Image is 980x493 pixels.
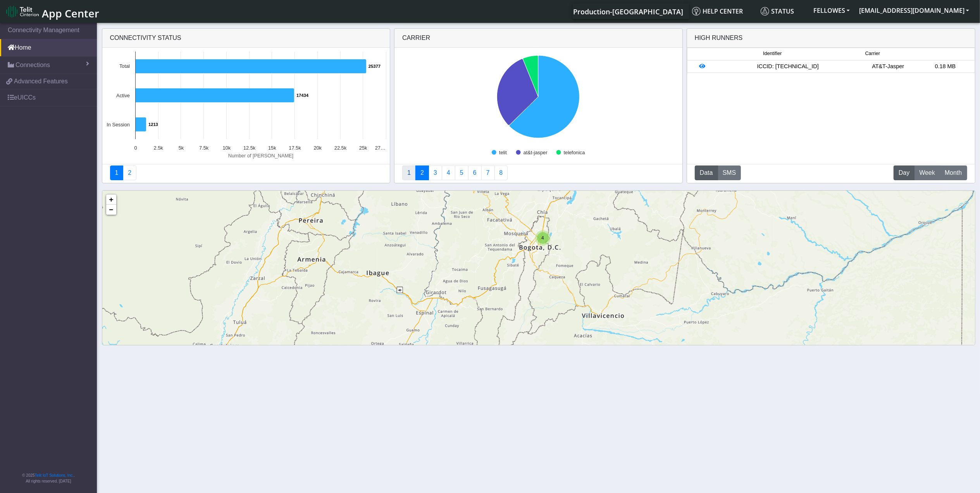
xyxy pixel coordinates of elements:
[222,145,231,151] text: 10k
[116,93,130,98] text: Active
[524,150,548,155] text: at&t-jasper
[153,145,163,151] text: 2.5k
[899,168,909,178] span: Day
[178,145,184,151] text: 5k
[499,150,507,155] text: telit
[110,165,124,180] a: Connectivity status
[761,7,794,16] span: Status
[865,50,880,57] span: Carrier
[758,3,809,19] a: Status
[296,93,309,98] text: 17434
[695,33,743,43] div: High Runners
[573,3,683,19] a: Your current platform instance
[313,145,322,151] text: 20k
[481,165,495,180] a: Zero Session
[334,145,346,151] text: 22.5k
[106,205,116,215] a: Zoom out
[809,3,854,17] button: FELLOWES
[134,145,137,151] text: 0
[106,195,116,205] a: Zoom in
[289,145,301,151] text: 17.5k
[716,62,859,71] div: ICCID: [TECHNICAL_ID]
[854,3,974,17] button: [EMAIL_ADDRESS][DOMAIN_NAME]
[199,145,209,151] text: 7.5k
[268,145,276,151] text: 15k
[243,145,255,151] text: 12.5k
[914,165,940,180] button: Week
[415,165,429,180] a: Carrier
[468,165,482,180] a: 14 Days Trend
[369,64,381,69] text: 25377
[564,150,586,155] text: telefonica
[110,165,382,180] nav: Summary paging
[6,3,98,20] a: App Center
[394,29,682,48] div: Carrier
[102,29,390,48] div: Connectivity status
[695,165,718,180] button: Data
[692,7,701,16] img: knowledge.svg
[917,62,974,71] div: 0.18 MB
[945,168,962,178] span: Month
[919,168,935,178] span: Week
[494,165,508,180] a: Not Connected for 30 days
[148,122,158,127] text: 1213
[894,165,915,180] button: Day
[859,62,917,71] div: AT&T-Jasper
[761,7,769,16] img: status.svg
[541,235,544,241] span: 4
[692,7,743,16] span: Help center
[718,165,741,180] button: SMS
[119,63,129,69] text: Total
[6,5,39,18] img: logo-telit-cinterion-gw-new.png
[107,122,130,128] text: In Session
[689,3,758,19] a: Help center
[442,165,455,180] a: Connections By Carrier
[123,165,136,180] a: Deployment status
[228,153,293,159] text: Number of [PERSON_NAME]
[35,473,74,477] a: Telit IoT Solutions, Inc.
[42,6,99,21] span: App Center
[940,165,967,180] button: Month
[16,60,50,70] span: Connections
[455,165,468,180] a: Usage by Carrier
[573,7,683,16] span: Production-[GEOGRAPHIC_DATA]
[14,77,68,86] span: Advanced Features
[402,165,675,180] nav: Summary paging
[359,145,367,151] text: 25k
[402,165,416,180] a: Connections By Country
[375,145,385,151] text: 27…
[429,165,442,180] a: Usage per Country
[763,50,782,57] span: Identifier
